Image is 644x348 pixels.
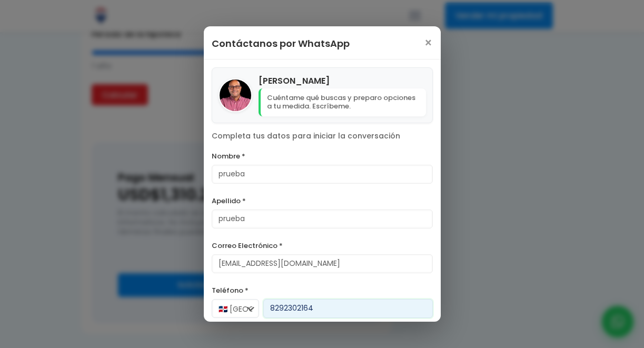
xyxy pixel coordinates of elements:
label: Teléfono * [212,284,433,297]
label: Correo Electrónico * [212,239,433,252]
p: Completa tus datos para iniciar la conversación [212,131,433,142]
h3: Contáctanos por WhatsApp [212,34,350,53]
h4: [PERSON_NAME] [259,74,426,87]
img: Julio Holguin [220,79,251,111]
span: × [424,37,433,49]
input: 123-456-7890 [263,299,433,318]
label: Nombre * [212,150,433,163]
label: Apellido * [212,194,433,207]
p: Cuéntame qué buscas y preparo opciones a tu medida. Escríbeme. [259,88,426,117]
